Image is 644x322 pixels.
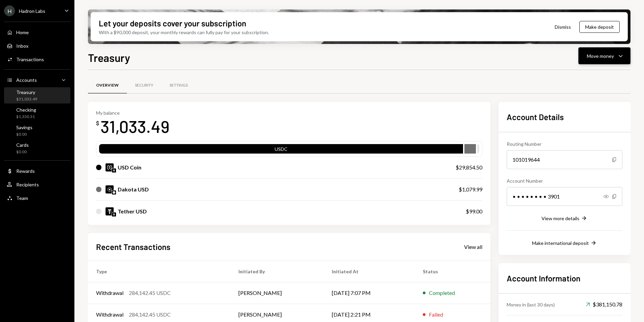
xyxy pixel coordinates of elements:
img: USDC [106,163,114,171]
div: View all [464,244,482,250]
div: $0.00 [16,149,29,155]
th: Initiated By [230,260,324,282]
a: Recipients [4,178,70,190]
a: Accounts [4,74,70,86]
div: Withdrawal [96,310,123,319]
div: Account Number [507,177,622,184]
th: Type [88,260,230,282]
div: Cards [16,142,29,148]
div: Security [135,83,153,88]
button: Move money [578,47,630,64]
div: Money in (last 30 days) [507,301,555,308]
div: 101019644 [507,150,622,169]
div: Let your deposits cover your subscription [99,18,246,29]
a: Team [4,192,70,204]
div: Treasury [16,89,37,95]
div: Transactions [16,56,44,62]
button: Make deposit [579,21,620,33]
a: Overview [88,77,127,94]
div: Tether USD [118,207,147,215]
div: Team [16,195,28,201]
div: $381,150.78 [586,300,622,308]
a: Checking$1,330.31 [4,105,70,121]
button: Dismiss [546,19,579,35]
div: Checking [16,107,36,113]
div: $29,854.50 [456,163,482,171]
div: Routing Number [507,140,622,147]
a: Treasury$31,033.49 [4,87,70,103]
img: ethereum-mainnet [112,168,116,172]
div: H [4,5,15,16]
a: Transactions [4,53,70,65]
h2: Account Details [507,111,622,122]
div: Accounts [16,77,37,83]
div: Overview [96,83,119,88]
div: USDC [99,145,463,155]
a: Home [4,26,70,38]
div: $31,033.49 [16,96,37,102]
div: Make international deposit [532,240,589,246]
div: Move money [587,52,614,60]
div: With a $90,000 deposit, your monthly rewards can fully pay for your subscription. [99,29,269,36]
a: Inbox [4,40,70,52]
div: $0.00 [16,132,32,137]
a: Savings$0.00 [4,122,70,139]
div: Failed [429,310,443,319]
a: Settings [161,77,196,94]
div: Rewards [16,168,35,174]
div: 284,142.45 USDC [129,289,171,297]
img: DKUSD [106,185,114,193]
div: Hadron Labs [19,8,45,14]
div: Savings [16,124,32,130]
div: $99.00 [466,207,482,215]
div: My balance [96,110,169,116]
div: Recipients [16,182,39,187]
div: • • • • • • • • 3901 [507,187,622,206]
div: Withdrawal [96,289,123,297]
div: $ [96,120,99,127]
div: 31,033.49 [100,116,169,137]
a: View all [464,243,482,250]
div: 284,142.45 USDC [129,310,171,319]
th: Initiated At [324,260,415,282]
h1: Treasury [88,51,130,64]
a: Security [127,77,161,94]
h2: Recent Transactions [96,241,170,252]
div: $1,330.31 [16,114,36,120]
a: Rewards [4,165,70,177]
div: Completed [429,289,455,297]
div: $1,079.99 [459,185,482,193]
img: base-mainnet [112,190,116,194]
img: USDT [106,207,114,215]
div: Dakota USD [118,185,149,193]
button: View more details [542,215,588,222]
td: [DATE] 7:07 PM [324,282,415,304]
td: [PERSON_NAME] [230,282,324,304]
img: ethereum-mainnet [112,212,116,216]
div: Settings [169,83,188,88]
th: Status [415,260,490,282]
div: USD Coin [118,163,141,171]
div: Home [16,29,29,35]
button: Make international deposit [532,239,597,247]
h2: Account Information [507,273,622,284]
div: View more details [542,215,579,221]
div: Inbox [16,43,28,49]
a: Cards$0.00 [4,140,70,156]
